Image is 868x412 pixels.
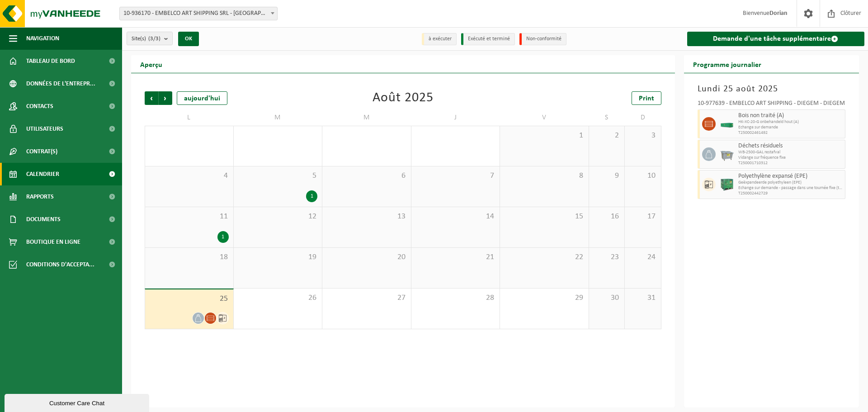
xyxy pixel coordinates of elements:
span: 24 [629,252,656,262]
img: PB-HB-1400-HPE-GN-01 [720,178,734,191]
span: 3 [629,131,656,141]
button: OK [178,32,199,46]
span: Navigation [26,27,59,50]
span: 27 [327,293,406,303]
span: 6 [327,171,406,181]
span: 22 [505,252,584,262]
div: 1 [217,231,229,243]
span: 29 [505,293,584,303]
h2: Aperçu [131,55,171,73]
span: 11 [150,212,229,222]
span: 26 [238,293,318,303]
span: Vidange sur fréquence fixe [738,155,843,161]
span: Documents [26,208,61,231]
button: Site(s)(3/3) [127,32,173,45]
div: aujourd'hui [177,91,227,105]
li: Non-conformité [519,33,566,45]
td: S [589,109,625,126]
td: V [500,109,589,126]
td: J [411,109,500,126]
h3: Lundi 25 août 2025 [698,82,846,96]
span: Site(s) [132,32,160,46]
span: Contacts [26,95,53,118]
span: 17 [629,212,656,222]
td: M [234,109,323,126]
span: Calendrier [26,163,59,185]
span: Geëxpandeerde polyethyleen (EPE) [738,180,843,185]
span: Données de l'entrepr... [26,72,95,95]
span: Utilisateurs [26,118,63,140]
span: Echange sur demande [738,125,843,130]
span: 28 [416,293,495,303]
span: HK-XC-20-G onbehandeld hout (A) [738,119,843,125]
iframe: chat widget [5,392,151,412]
span: T250001710312 [738,161,843,166]
span: 25 [150,294,229,304]
span: Tableau de bord [26,50,75,72]
span: 30 [594,293,620,303]
span: Suivant [159,91,172,105]
span: Contrat(s) [26,140,57,163]
span: 15 [505,212,584,222]
span: 20 [327,252,406,262]
td: D [625,109,661,126]
div: 1 [306,190,317,202]
span: 19 [238,252,318,262]
span: 2 [594,131,620,141]
span: 4 [150,171,229,181]
span: Echange sur demande - passage dans une tournée fixe (traitement inclus) [738,185,843,191]
span: 8 [505,171,584,181]
span: Rapports [26,185,54,208]
span: Boutique en ligne [26,231,80,253]
span: 1 [505,131,584,141]
span: 12 [238,212,318,222]
span: 14 [416,212,495,222]
span: 5 [238,171,318,181]
strong: Dorian [769,10,788,17]
span: 13 [327,212,406,222]
span: Précédent [145,91,158,105]
span: 16 [594,212,620,222]
a: Print [632,91,661,105]
td: M [322,109,411,126]
span: 10 [629,171,656,181]
span: 23 [594,252,620,262]
count: (3/3) [148,36,160,42]
img: HK-XC-20-GN-00 [720,121,734,128]
span: Déchets résiduels [738,142,843,150]
span: T250002461492 [738,130,843,136]
span: 18 [150,252,229,262]
span: 9 [594,171,620,181]
span: Conditions d'accepta... [26,253,94,276]
span: 31 [629,293,656,303]
a: Demande d'une tâche supplémentaire [687,32,865,46]
span: Polyethylène expansé (EPE) [738,173,843,180]
span: Print [639,95,654,102]
span: T250002442729 [738,191,843,196]
h2: Programme journalier [684,55,770,73]
span: 21 [416,252,495,262]
div: Août 2025 [373,91,434,105]
td: L [145,109,234,126]
li: à exécuter [422,33,457,45]
div: 10-977639 - EMBELCO ART SHIPPING - DIEGEM - DIEGEM [698,100,846,109]
span: 10-936170 - EMBELCO ART SHIPPING SRL - ETTERBEEK [119,7,278,20]
span: 10-936170 - EMBELCO ART SHIPPING SRL - ETTERBEEK [120,7,277,20]
span: Bois non traité (A) [738,112,843,119]
li: Exécuté et terminé [461,33,515,45]
span: WB-2500-GAL restafval [738,150,843,155]
img: WB-2500-GAL-GY-01 [720,147,734,161]
span: 7 [416,171,495,181]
